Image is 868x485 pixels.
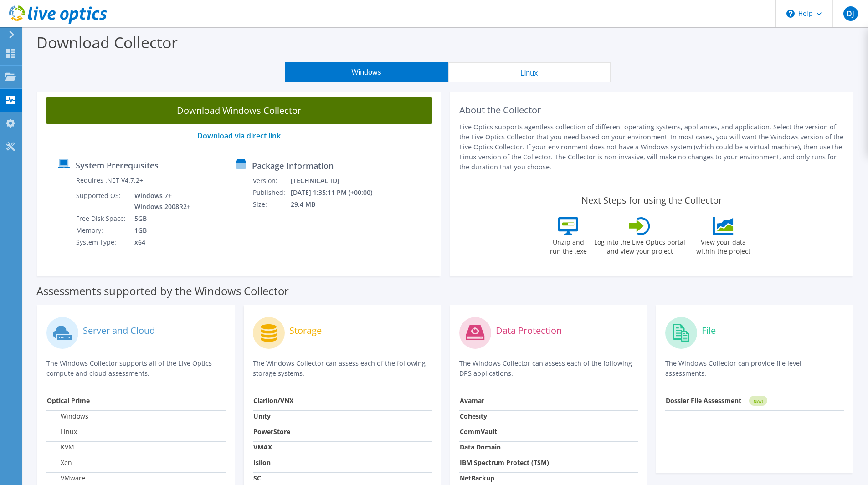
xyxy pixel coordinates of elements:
[47,427,77,436] label: Linux
[290,187,385,199] td: [DATE] 1:35:11 PM (+00:00)
[47,396,90,405] strong: Optical Prime
[285,62,448,82] button: Windows
[46,97,432,124] a: Download Windows Collector
[702,326,716,335] label: File
[47,474,85,483] label: VMware
[253,474,261,482] strong: SC
[252,161,334,170] label: Package Information
[46,358,226,378] p: The Windows Collector supports all of the Live Optics compute and cloud assessments.
[253,412,271,420] strong: Unity
[47,412,88,421] label: Windows
[128,236,192,248] td: x64
[690,235,756,256] label: View your data within the project
[128,213,192,225] td: 5GB
[290,199,385,210] td: 29.4 MB
[76,236,128,248] td: System Type:
[76,225,128,236] td: Memory:
[843,6,858,21] span: DJ
[459,122,845,172] p: Live Optics supports agentless collection of different operating systems, appliances, and applica...
[253,458,271,467] strong: Isilon
[496,326,562,335] label: Data Protection
[460,412,487,420] strong: Cohesity
[459,105,845,116] h2: About the Collector
[128,225,192,236] td: 1GB
[666,396,741,405] strong: Dossier File Assessment
[36,32,178,53] label: Download Collector
[581,195,722,206] label: Next Steps for using the Collector
[47,458,72,467] label: Xen
[460,458,549,467] strong: IBM Spectrum Protect (TSM)
[290,175,385,187] td: [TECHNICAL_ID]
[253,427,290,436] strong: PowerStore
[252,175,290,187] td: Version:
[460,443,501,451] strong: Data Domain
[252,199,290,210] td: Size:
[128,190,192,213] td: Windows 7+ Windows 2008R2+
[448,62,611,82] button: Linux
[460,396,484,405] strong: Avamar
[754,398,763,403] tspan: NEW!
[459,358,638,378] p: The Windows Collector can assess each of the following DPS applications.
[76,190,128,213] td: Supported OS:
[76,161,159,170] label: System Prerequisites
[665,358,844,378] p: The Windows Collector can provide file level assessments.
[786,10,795,18] svg: \n
[253,396,293,405] strong: Clariion/VNX
[36,286,289,296] label: Assessments supported by the Windows Collector
[253,358,432,378] p: The Windows Collector can assess each of the following storage systems.
[252,187,290,199] td: Published:
[460,474,494,482] strong: NetBackup
[460,427,497,436] strong: CommVault
[197,131,281,141] a: Download via direct link
[83,326,155,335] label: Server and Cloud
[594,235,686,256] label: Log into the Live Optics portal and view your project
[289,326,322,335] label: Storage
[253,443,272,451] strong: VMAX
[76,213,128,225] td: Free Disk Space:
[47,443,74,452] label: KVM
[76,176,143,185] label: Requires .NET V4.7.2+
[547,235,589,256] label: Unzip and run the .exe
